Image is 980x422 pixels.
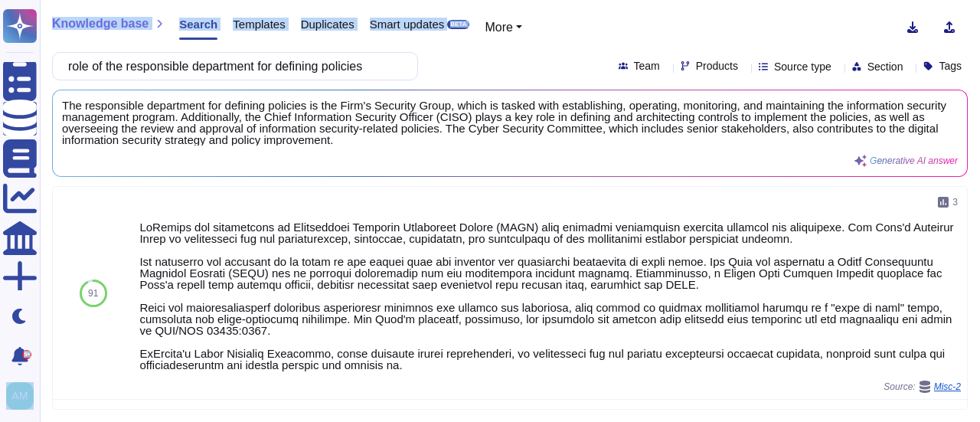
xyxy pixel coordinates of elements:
[22,350,31,359] div: 9+
[939,61,962,71] span: Tags
[52,18,149,30] span: Knowledge base
[696,61,738,71] span: Products
[62,100,958,146] span: The responsible department for defining policies is the Firm's Security Group, which is tasked wi...
[139,221,961,371] div: LoRemips dol sitametcons ad Elitseddoei Temporin Utlaboreet Dolore (MAGN) aliq enimadmi veniamqui...
[485,18,522,37] button: More
[867,61,903,72] span: Section
[370,18,445,30] span: Smart updates
[88,289,98,298] span: 91
[3,379,44,413] button: user
[447,20,469,29] div: BETA
[179,18,217,30] span: Search
[233,18,285,30] span: Templates
[870,156,958,165] span: Generative AI answer
[774,61,831,72] span: Source type
[634,61,660,71] span: Team
[301,18,354,30] span: Duplicates
[884,381,961,393] span: Source:
[485,21,512,34] span: More
[952,198,958,207] span: 3
[60,53,402,80] input: Search a question or template...
[934,382,961,391] span: Misc-2
[6,382,34,410] img: user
